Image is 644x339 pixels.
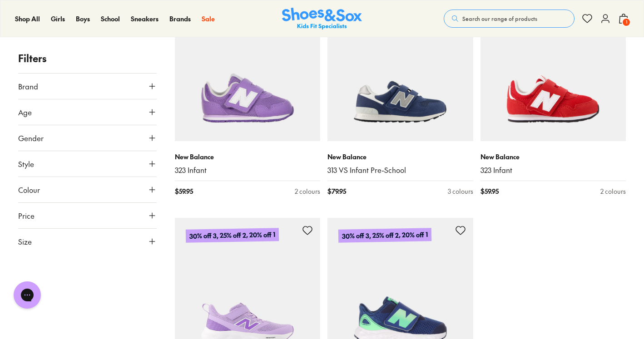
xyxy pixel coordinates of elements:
[327,152,473,162] p: New Balance
[202,14,215,24] a: Sale
[338,228,431,243] p: 30% off 3, 25% off 2, 20% off 1
[18,107,32,118] span: Age
[462,15,537,23] span: Search our range of products
[51,14,65,24] a: Girls
[76,14,90,24] a: Boys
[481,187,499,196] span: $ 59.95
[175,152,321,162] p: New Balance
[327,165,473,175] a: 313 VS Infant Pre-School
[481,152,626,162] p: New Balance
[9,278,45,312] iframe: Gorgias live chat messenger
[618,9,629,29] button: 1
[18,74,157,99] button: Brand
[18,158,34,169] span: Style
[175,165,321,175] a: 323 Infant
[18,236,32,247] span: Size
[76,14,90,23] span: Boys
[18,99,157,125] button: Age
[15,14,40,23] span: Shop All
[175,187,193,196] span: $ 59.95
[18,125,157,151] button: Gender
[131,14,159,24] a: Sneakers
[169,14,191,23] span: Brands
[202,14,215,23] span: Sale
[600,187,626,196] div: 2 colours
[169,14,191,24] a: Brands
[18,51,157,66] p: Filters
[18,184,40,195] span: Colour
[101,14,120,24] a: School
[185,228,278,243] p: 30% off 3, 25% off 2, 20% off 1
[444,10,575,28] button: Search our range of products
[18,151,157,177] button: Style
[448,187,473,196] div: 3 colours
[622,18,631,27] span: 1
[481,165,626,175] a: 323 Infant
[295,187,320,196] div: 2 colours
[18,81,38,92] span: Brand
[18,210,35,221] span: Price
[18,177,157,202] button: Colour
[15,14,40,24] a: Shop All
[327,187,346,196] span: $ 79.95
[18,229,157,254] button: Size
[18,133,44,143] span: Gender
[51,14,65,23] span: Girls
[282,8,362,30] a: Shoes & Sox
[18,203,157,228] button: Price
[282,8,362,30] img: SNS_Logo_Responsive.svg
[131,14,159,23] span: Sneakers
[101,14,120,23] span: School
